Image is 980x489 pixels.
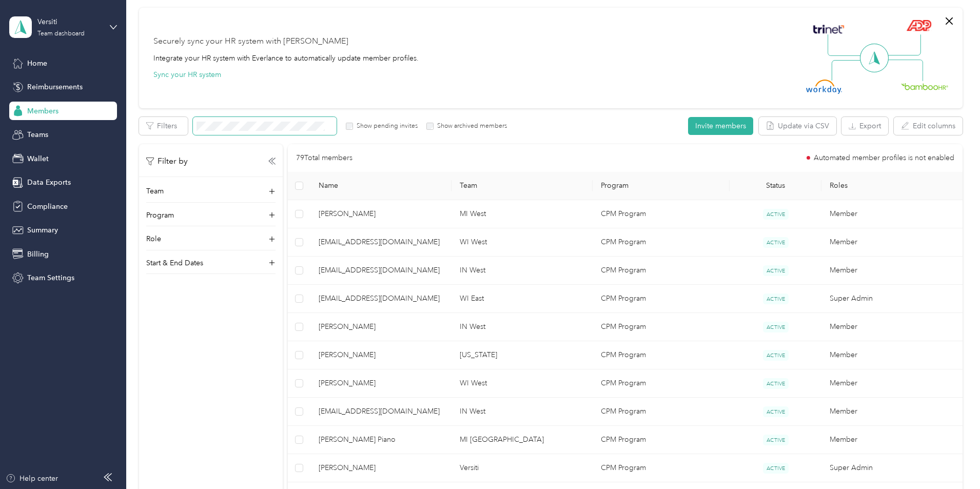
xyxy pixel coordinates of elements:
label: Show pending invites [353,122,418,131]
span: [EMAIL_ADDRESS][DOMAIN_NAME] [319,237,443,248]
td: IN West [452,398,593,426]
div: Securely sync your HR system with [PERSON_NAME] [153,35,348,48]
td: Ashley Ellingsworth [310,454,452,482]
iframe: Everlance-gr Chat Button Frame [923,432,980,489]
span: ACTIVE [763,265,789,276]
p: Team [146,186,164,197]
td: CPM Program [593,285,730,313]
p: Start & End Dates [146,258,203,268]
td: Member [821,257,963,285]
button: Export [841,117,888,135]
td: WI West [452,369,593,398]
td: WI West [452,228,593,257]
td: Super Admin [821,454,963,482]
p: 79 Total members [296,152,352,164]
span: ACTIVE [763,209,789,220]
p: Role [146,233,161,244]
span: Teams [27,129,48,140]
td: Hannah White [310,369,452,398]
button: Sync your HR system [153,69,221,80]
span: Wallet [27,153,49,164]
td: Member [821,313,963,341]
td: Member [821,228,963,257]
img: Line Right Down [887,60,923,82]
p: Program [146,210,174,221]
td: MI South East [452,426,593,454]
span: ACTIVE [763,322,789,332]
span: Automated member profiles is not enabled [814,154,954,162]
span: [PERSON_NAME] [319,349,443,361]
button: Filters [139,117,188,135]
span: Compliance [27,201,68,212]
span: Billing [27,249,49,260]
td: IN West [452,257,593,285]
span: Reimbursements [27,82,83,92]
span: ACTIVE [763,463,789,474]
button: Update via CSV [759,117,836,135]
img: Trinet [811,22,847,36]
span: [PERSON_NAME] [319,321,443,332]
span: ACTIVE [763,378,789,389]
span: ACTIVE [763,294,789,304]
img: Line Left Down [831,60,867,81]
td: CPM Program [593,426,730,454]
th: Name [310,172,452,200]
span: Summary [27,225,58,236]
td: Jamie Schafer [310,341,452,369]
span: Name [319,181,443,190]
td: CPM Program [593,228,730,257]
span: [PERSON_NAME] [319,378,443,389]
td: Versiti [452,454,593,482]
th: Roles [821,172,963,200]
span: [EMAIL_ADDRESS][DOMAIN_NAME] [319,293,443,304]
td: IN West [452,313,593,341]
th: Program [593,172,730,200]
span: Home [27,58,47,69]
td: CPM Program [593,257,730,285]
span: [EMAIL_ADDRESS][DOMAIN_NAME] [319,265,443,276]
div: Integrate your HR system with Everlance to automatically update member profiles. [153,53,419,64]
td: CPM Program [593,313,730,341]
span: Team Settings [27,272,74,283]
td: amanley@versiti.org [310,257,452,285]
td: jpribbeno@versiti.org [310,398,452,426]
div: Team dashboard [37,31,85,37]
img: BambooHR [901,83,948,90]
span: ACTIVE [763,435,789,445]
span: [EMAIL_ADDRESS][DOMAIN_NAME] [319,406,443,417]
div: Versiti [37,16,102,27]
td: CPM Program [593,341,730,369]
span: ACTIVE [763,237,789,248]
td: MI West [452,200,593,228]
td: Member [821,369,963,398]
td: ammiller3@versiti.org [310,228,452,257]
td: CPM Program [593,398,730,426]
td: mmiller2@versiti.org [310,285,452,313]
td: Member [821,200,963,228]
td: Kate Shapkaroff [310,200,452,228]
td: OHIO [452,341,593,369]
span: Data Exports [27,177,71,188]
td: CPM Program [593,369,730,398]
td: Kate Del Piano [310,426,452,454]
span: [PERSON_NAME] Piano [319,434,443,445]
span: ACTIVE [763,350,789,361]
button: Edit columns [894,117,963,135]
span: [PERSON_NAME] [319,462,443,474]
td: WI East [452,285,593,313]
span: [PERSON_NAME] [319,208,443,220]
button: Invite members [688,117,753,135]
th: Status [730,172,821,200]
span: ACTIVE [763,406,789,417]
td: CPM Program [593,454,730,482]
p: Filter by [146,155,188,168]
td: Member [821,341,963,369]
img: Workday [806,80,842,94]
img: Line Right Up [885,34,921,56]
td: CPM Program [593,200,730,228]
img: ADP [906,19,931,31]
td: Member [821,426,963,454]
th: Team [452,172,593,200]
button: Help center [6,473,58,484]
